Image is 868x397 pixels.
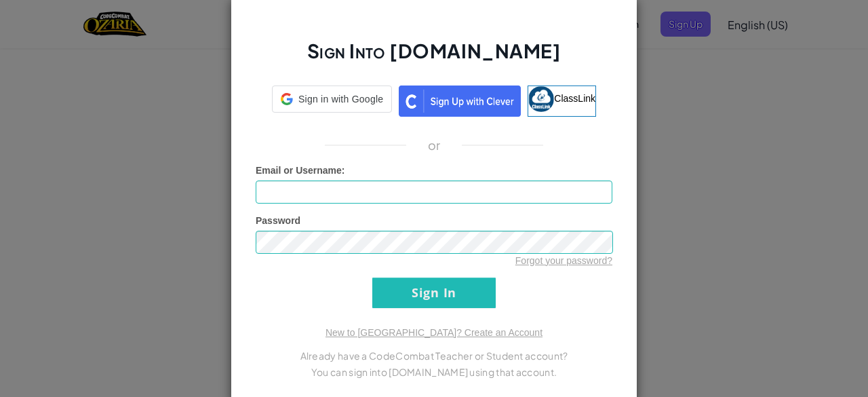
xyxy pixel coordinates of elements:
label: : [256,164,345,177]
p: Already have a CodeCombat Teacher or Student account? [256,347,612,364]
span: Sign in with Google [298,92,383,106]
span: ClassLink [554,92,595,103]
span: Password [256,215,300,226]
a: Forgot your password? [515,255,612,266]
a: Sign in with Google [272,86,392,117]
img: classlink-logo-small.png [528,86,554,112]
div: Sign in with Google [272,86,392,113]
p: or [428,137,441,153]
a: New to [GEOGRAPHIC_DATA]? Create an Account [325,327,542,338]
input: Sign In [372,278,496,308]
h2: Sign Into [DOMAIN_NAME] [256,38,612,77]
p: You can sign into [DOMAIN_NAME] using that account. [256,364,612,380]
span: Email or Username [256,165,342,176]
img: clever_sso_button@2x.png [399,86,521,117]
